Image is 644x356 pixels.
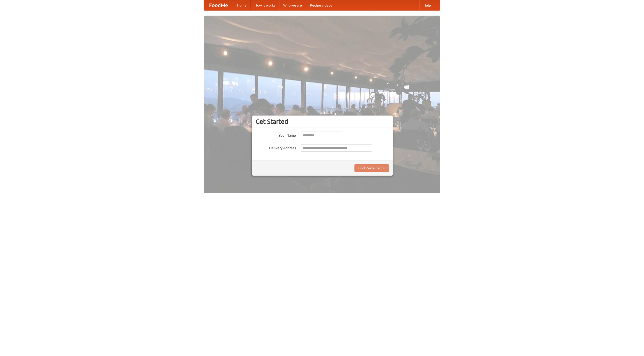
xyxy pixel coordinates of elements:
label: Your Name [256,132,296,138]
a: Recipe videos [306,0,336,10]
a: Home [233,0,251,10]
button: Find Restaurants! [354,164,389,172]
a: How it works [251,0,279,10]
h3: Get Started [256,118,389,125]
a: Help [419,0,435,10]
label: Delivery Address [256,144,296,150]
a: FoodMe [204,0,233,10]
a: Who we are [279,0,306,10]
